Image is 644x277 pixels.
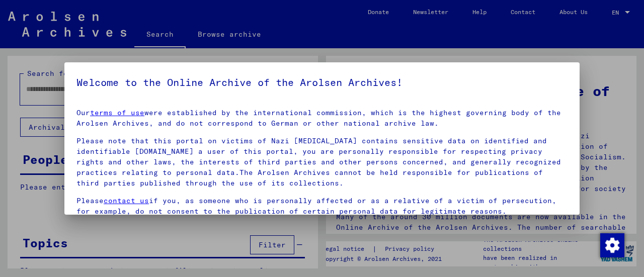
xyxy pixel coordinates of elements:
img: Change consent [600,233,624,257]
a: terms of use [90,108,144,117]
p: Please note that this portal on victims of Nazi [MEDICAL_DATA] contains sensitive data on identif... [76,136,568,189]
h5: Welcome to the Online Archive of the Arolsen Archives! [76,74,568,90]
p: Our were established by the international commission, which is the highest governing body of the ... [76,108,568,129]
p: Please if you, as someone who is personally affected or as a relative of a victim of persecution,... [76,196,568,217]
a: contact us [104,196,149,205]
